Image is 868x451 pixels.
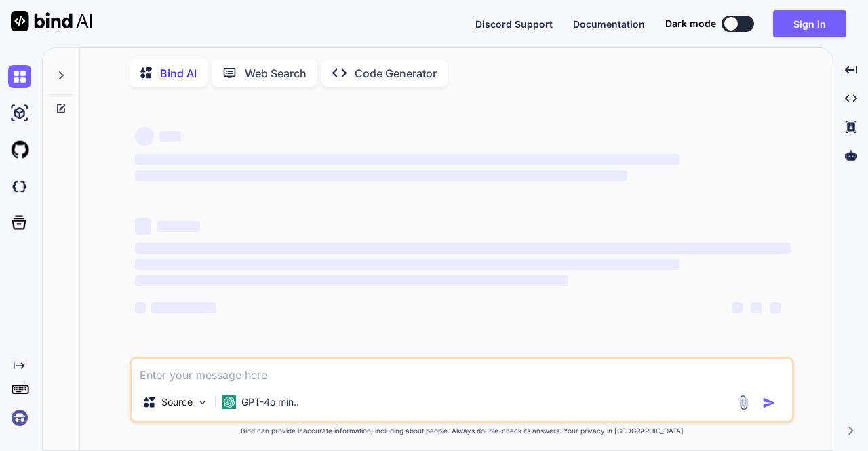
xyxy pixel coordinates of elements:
span: ‌ [751,302,762,313]
span: ‌ [135,243,791,254]
span: ‌ [135,302,146,313]
img: GPT-4o mini [222,395,236,409]
span: ‌ [135,170,627,181]
img: attachment [736,395,751,410]
button: Documentation [573,17,645,31]
span: ‌ [770,302,781,313]
img: chat [8,65,31,88]
span: ‌ [135,218,151,235]
img: icon [762,396,776,410]
span: Dark mode [665,17,716,31]
p: GPT-4o min.. [241,395,299,409]
img: ai-studio [8,102,31,125]
span: Discord Support [475,18,553,30]
p: Bind can provide inaccurate information, including about people. Always double-check its answers.... [130,426,794,436]
span: ‌ [732,302,743,313]
span: ‌ [159,131,181,142]
p: Web Search [245,65,307,81]
span: ‌ [135,154,679,165]
p: Bind AI [160,65,197,81]
p: Code Generator [355,65,437,81]
img: Pick Models [197,397,208,408]
span: ‌ [135,127,154,146]
img: Bind AI [11,11,92,31]
span: Documentation [573,18,645,30]
img: darkCloudIdeIcon [8,175,31,198]
span: ‌ [157,221,200,232]
img: signin [8,406,31,429]
span: ‌ [135,275,568,286]
button: Sign in [773,10,846,37]
img: githubLight [8,138,31,161]
p: Source [161,395,193,409]
button: Discord Support [475,17,553,31]
span: ‌ [151,302,216,313]
span: ‌ [135,259,679,270]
